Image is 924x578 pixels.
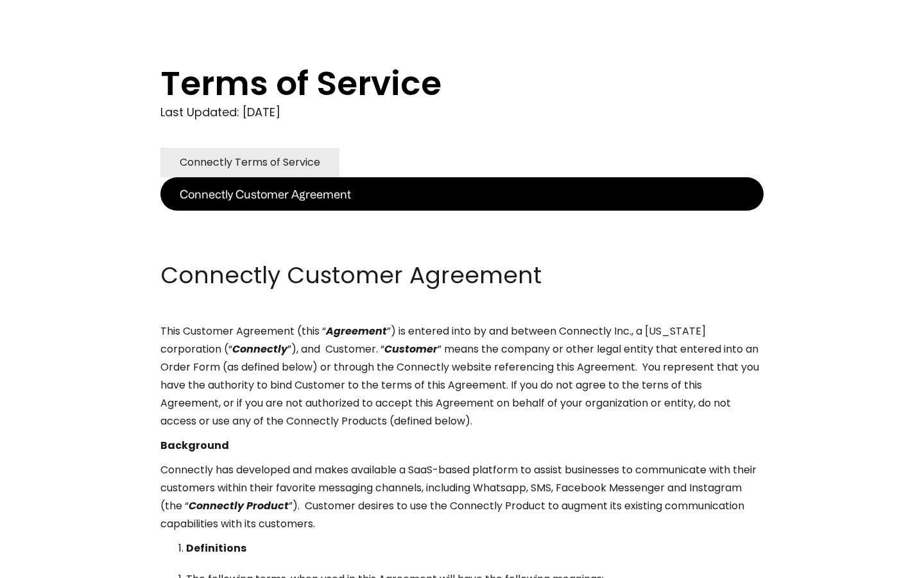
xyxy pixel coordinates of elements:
[160,235,764,253] p: ‍
[189,498,289,513] em: Connectly Product
[160,438,229,453] strong: Background
[160,461,764,533] p: Connectly has developed and makes available a SaaS-based platform to assist businesses to communi...
[186,541,246,556] strong: Definitions
[160,103,764,122] div: Last Updated: [DATE]
[160,259,764,292] h2: Connectly Customer Agreement
[180,153,320,171] div: Connectly Terms of Service
[26,556,77,574] ul: Language list
[232,342,287,356] em: Connectly
[384,342,438,356] em: Customer
[180,185,351,203] div: Connectly Customer Agreement
[160,64,712,103] h1: Terms of Service
[326,324,387,338] em: Agreement
[160,322,764,430] p: This Customer Agreement (this “ ”) is entered into by and between Connectly Inc., a [US_STATE] co...
[160,211,764,229] p: ‍
[13,554,77,574] aside: Language selected: English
